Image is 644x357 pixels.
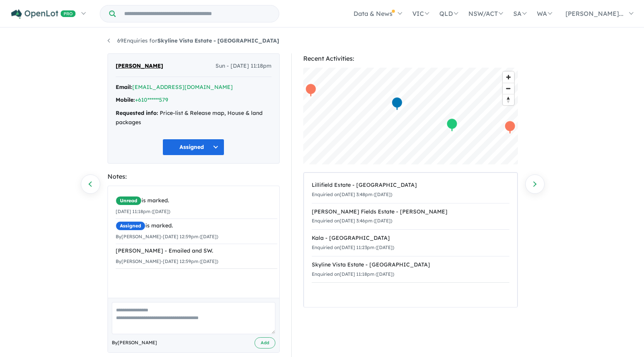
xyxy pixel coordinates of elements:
[116,258,218,264] small: By [PERSON_NAME] - [DATE] 12:59pm ([DATE])
[503,94,514,105] button: Reset bearing to north
[116,208,170,214] small: [DATE] 11:18pm ([DATE])
[312,256,509,283] a: Skyline Vista Estate - [GEOGRAPHIC_DATA]Enquiried on[DATE] 11:18pm ([DATE])
[116,84,132,91] strong: Email:
[312,207,509,217] div: [PERSON_NAME] Fields Estate - [PERSON_NAME]
[11,9,76,19] img: Openlot PRO Logo White
[312,203,509,230] a: [PERSON_NAME] Fields Estate - [PERSON_NAME]Enquiried on[DATE] 3:46pm ([DATE])
[112,339,157,347] span: By [PERSON_NAME]
[116,96,135,103] strong: Mobile:
[116,61,163,71] span: [PERSON_NAME]
[446,118,458,132] div: Map marker
[116,109,158,116] strong: Requested info:
[132,84,233,91] a: [EMAIL_ADDRESS][DOMAIN_NAME]
[116,221,145,231] span: Assigned
[116,196,277,205] div: is marked.
[255,337,275,348] button: Add
[504,120,516,135] div: Map marker
[565,10,624,17] span: [PERSON_NAME]...
[312,260,509,270] div: Skyline Vista Estate - [GEOGRAPHIC_DATA]
[312,177,509,203] a: Lillifield Estate - [GEOGRAPHIC_DATA]Enquiried on[DATE] 3:48pm ([DATE])
[305,83,316,97] div: Map marker
[503,83,514,94] button: Zoom out
[215,61,272,71] span: Sun - [DATE] 11:18pm
[157,37,279,44] strong: Skyline Vista Estate - [GEOGRAPHIC_DATA]
[312,244,394,250] small: Enquiried on [DATE] 11:23pm ([DATE])
[303,68,518,164] canvas: Map
[312,271,394,277] small: Enquiried on [DATE] 11:18pm ([DATE])
[117,5,277,22] input: Try estate name, suburb, builder or developer
[108,171,280,182] div: Notes:
[108,37,279,44] a: 69Enquiries forSkyline Vista Estate - [GEOGRAPHIC_DATA]
[116,221,277,231] div: is marked.
[391,97,403,111] div: Map marker
[503,94,514,105] span: Reset bearing to north
[312,234,509,243] div: Kala - [GEOGRAPHIC_DATA]
[108,36,537,46] nav: breadcrumb
[116,196,142,205] span: Unread
[303,53,518,64] div: Recent Activities:
[312,191,392,197] small: Enquiried on [DATE] 3:48pm ([DATE])
[312,181,509,190] div: Lillifield Estate - [GEOGRAPHIC_DATA]
[116,234,218,239] small: By [PERSON_NAME] - [DATE] 12:59pm ([DATE])
[312,229,509,256] a: Kala - [GEOGRAPHIC_DATA]Enquiried on[DATE] 11:23pm ([DATE])
[162,139,224,155] button: Assigned
[116,246,277,256] div: [PERSON_NAME] - Emailed and SW.
[116,109,272,127] div: Price-list & Release map, House & land packages
[312,218,392,224] small: Enquiried on [DATE] 3:46pm ([DATE])
[503,72,514,83] button: Zoom in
